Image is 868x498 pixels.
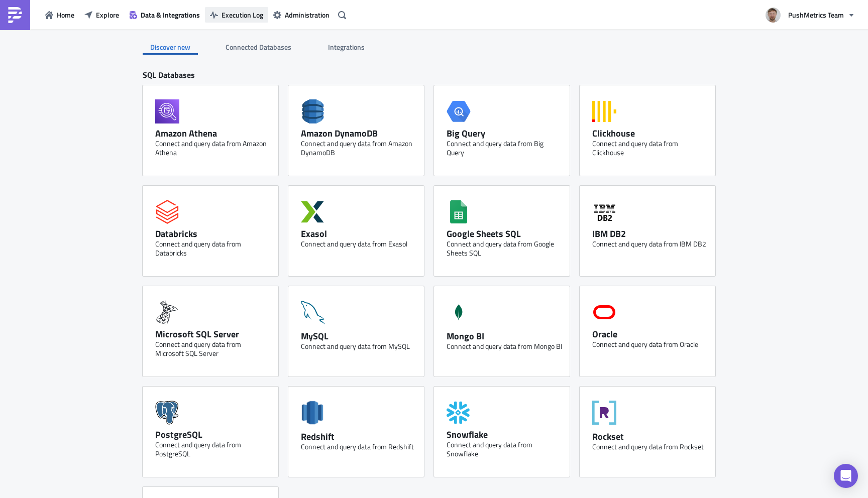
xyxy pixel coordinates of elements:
[765,7,782,24] img: Avatar
[143,70,725,85] div: SQL Databases
[301,239,416,248] div: Connect and query data from Exasol
[57,10,74,20] span: Home
[79,7,124,23] button: Explore
[124,7,205,23] button: Data & Integrations
[40,7,79,23] button: Home
[447,228,562,239] div: Google Sheets SQL
[788,10,844,20] span: PushMetrics Team
[141,10,200,20] span: Data & Integrations
[301,330,416,342] div: MySQL
[205,7,268,23] button: Execution Log
[155,340,271,358] div: Connect and query data from Microsoft SQL Server
[268,7,335,23] button: Administration
[226,42,293,52] span: Connected Databases
[301,442,416,451] div: Connect and query data from Redshift
[447,239,562,258] div: Connect and query data from Google Sheets SQL
[592,431,708,442] div: Rockset
[592,128,708,139] div: Clickhouse
[96,10,119,20] span: Explore
[155,128,271,139] div: Amazon Athena
[301,431,416,442] div: Redshift
[447,429,562,440] div: Snowflake
[155,328,271,340] div: Microsoft SQL Server
[592,239,708,248] div: Connect and query data from IBM DB2
[447,330,562,342] div: Mongo BI
[301,128,416,139] div: Amazon DynamoDB
[285,10,330,20] span: Administration
[155,429,271,440] div: PostgreSQL
[834,464,858,488] div: Open Intercom Messenger
[759,4,860,26] button: PushMetrics Team
[592,442,708,451] div: Connect and query data from Rockset
[447,128,562,139] div: Big Query
[155,139,271,157] div: Connect and query data from Amazon Athena
[447,440,562,458] div: Connect and query data from Snowflake
[301,139,416,157] div: Connect and query data from Amazon DynamoDB
[592,228,708,239] div: IBM DB2
[592,340,708,349] div: Connect and query data from Oracle
[447,342,562,351] div: Connect and query data from Mongo BI
[447,139,562,157] div: Connect and query data from Big Query
[7,7,23,23] img: PushMetrics
[328,42,366,52] span: Integrations
[301,228,416,239] div: Exasol
[155,239,271,258] div: Connect and query data from Databricks
[592,139,708,157] div: Connect and query data from Clickhouse
[592,200,616,224] svg: IBM DB2
[592,328,708,340] div: Oracle
[155,440,271,458] div: Connect and query data from PostgreSQL
[222,10,263,20] span: Execution Log
[143,40,198,55] div: Discover new
[301,342,416,351] div: Connect and query data from MySQL
[155,228,271,239] div: Databricks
